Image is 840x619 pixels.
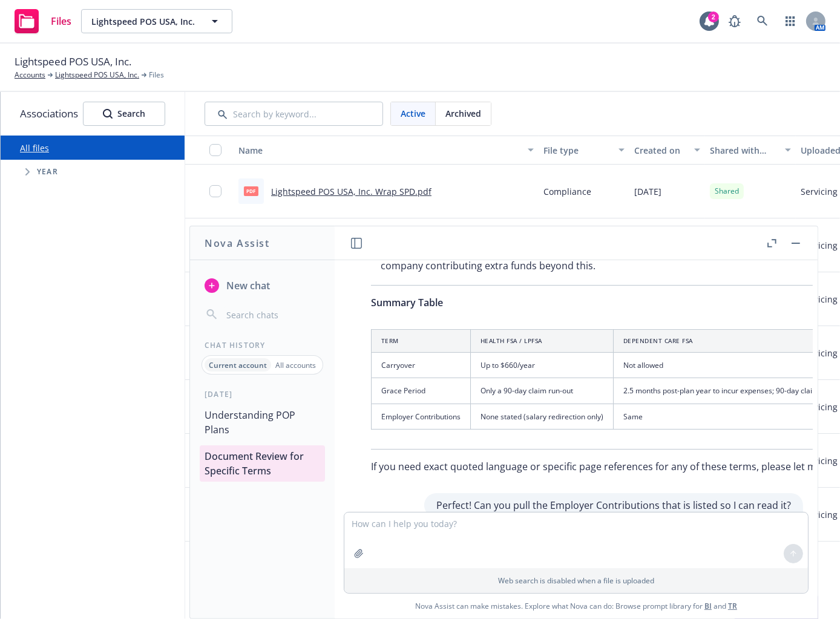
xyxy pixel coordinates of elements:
p: Web search is disabled when a file is uploaded [352,575,801,586]
div: Search [103,102,145,125]
td: Up to $660/year [471,353,614,378]
div: File type [543,144,611,157]
a: Lightspeed POS USA, Inc. Wrap SPD.pdf [271,186,431,197]
span: Lightspeed POS USA, Inc. [91,15,196,28]
span: Nova Assist can make mistakes. Explore what Nova can do: Browse prompt library for and [415,594,737,618]
p: Perfect! Can you pull the Employer Contributions that is listed so I can read it? [436,498,791,513]
span: Active [401,107,425,120]
button: Lightspeed POS USA, Inc. [81,9,232,33]
td: Only a 90-day claim run-out [471,378,614,404]
input: Search chats [224,306,320,323]
a: Accounts [15,70,45,80]
span: Files [51,16,71,26]
td: Grace Period [372,378,471,404]
a: Search [750,9,775,33]
span: Lightspeed POS USA, Inc. [15,54,131,70]
div: Created on [634,144,687,157]
td: Carryover [372,353,471,378]
button: Shared with client [705,136,796,165]
button: Created on [629,136,705,165]
span: Summary Table [371,296,443,309]
a: All files [20,142,49,154]
span: Compliance [543,185,591,198]
input: Select all [209,144,221,156]
div: Name [238,144,520,157]
div: [DATE] [190,389,335,399]
a: Lightspeed POS USA, Inc. [55,70,139,80]
a: TR [728,601,737,611]
button: File type [539,136,629,165]
th: Health FSA / LPFSA [471,330,614,353]
div: 2 [708,11,719,22]
span: Year [37,168,58,175]
h1: Nova Assist [205,236,270,251]
p: Current account [209,360,267,370]
td: None stated (salary redirection only) [471,404,614,429]
button: New chat [200,275,325,296]
input: Search by keyword... [205,102,383,126]
input: Toggle Row Selected [209,185,221,197]
div: Shared with client [710,144,778,157]
span: Archived [445,107,481,120]
button: Understanding POP Plans [200,404,325,441]
a: Report a Bug [723,9,747,33]
button: Document Review for Specific Terms [200,445,325,482]
div: Tree Example [1,160,185,184]
span: pdf [244,186,258,195]
svg: Search [103,109,113,119]
button: SearchSearch [83,102,165,126]
div: Chat History [190,340,335,350]
span: New chat [224,278,270,293]
a: Files [10,4,76,38]
td: Employer Contributions [372,404,471,429]
a: BI [704,601,712,611]
span: Shared [715,186,739,197]
span: [DATE] [634,185,661,198]
span: Associations [20,106,78,122]
button: Name [234,136,539,165]
a: Switch app [778,9,802,33]
span: Files [149,70,164,80]
th: Term [372,330,471,353]
p: All accounts [275,360,316,370]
